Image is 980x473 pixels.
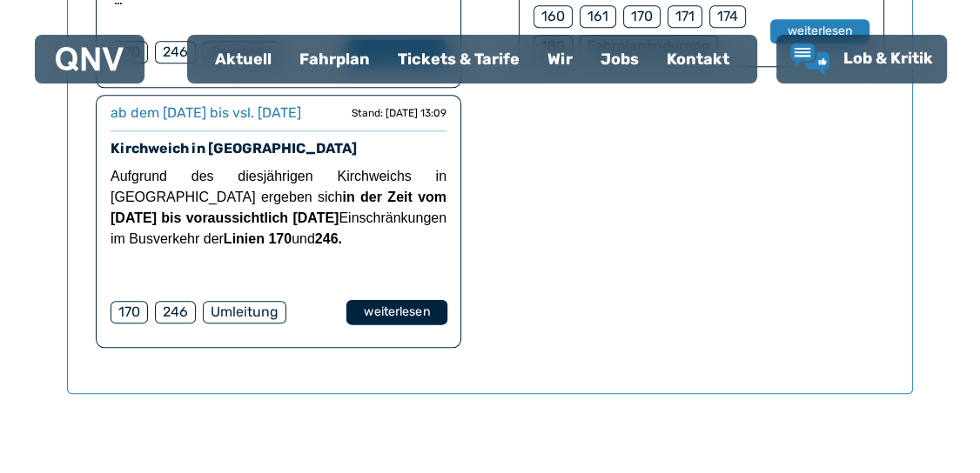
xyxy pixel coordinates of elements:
[201,37,285,82] a: Aktuell
[843,49,933,68] span: Lob & Kritik
[111,140,357,157] a: Kirchweich in [GEOGRAPHIC_DATA]
[56,47,124,71] img: QNV Logo
[285,37,384,82] a: Fahrplan
[224,231,292,246] strong: Linien 170
[155,301,196,323] div: 246
[534,37,587,82] a: Wir
[203,301,286,323] div: Umleitung
[352,106,446,120] div: Stand: [DATE] 13:09
[580,5,616,28] div: 161
[111,103,301,123] div: ab dem [DATE] bis vsl. [DATE]
[709,5,746,28] div: 174
[790,43,933,75] a: Lob & Kritik
[623,5,661,28] div: 170
[347,300,446,324] a: weiterlesen
[346,300,447,325] button: weiterlesen
[111,169,446,246] span: Aufgrund des diesjährigen Kirchweichs in [GEOGRAPHIC_DATA] ergeben sich Einschränkungen im Busver...
[534,5,573,28] div: 160
[668,5,702,28] div: 171
[111,190,446,225] strong: in der Zeit vom [DATE] bis voraussichtlich [DATE]
[384,37,534,82] a: Tickets & Tarife
[653,37,743,82] a: Kontakt
[587,37,653,82] a: Jobs
[111,301,148,323] div: 170
[56,42,124,77] a: QNV Logo
[155,41,196,63] div: 246
[770,19,869,43] button: weiterlesen
[315,231,342,246] strong: 246.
